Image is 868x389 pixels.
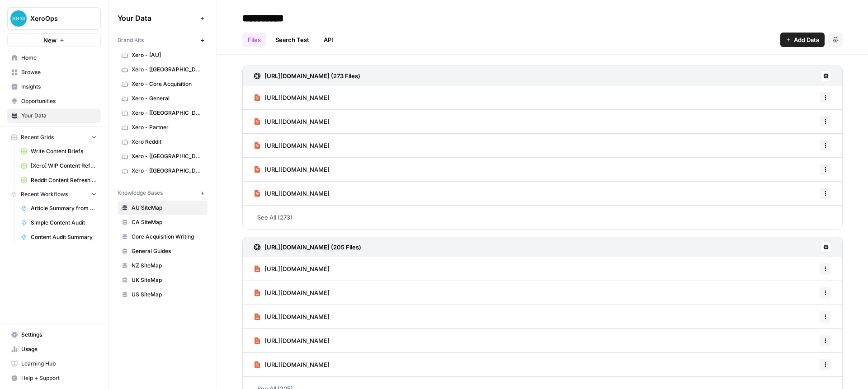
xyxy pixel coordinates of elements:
[254,86,330,109] a: [URL][DOMAIN_NAME]
[31,204,97,212] span: Article Summary from Google Docs
[132,152,203,160] span: Xero - [[GEOGRAPHIC_DATA]]
[264,117,330,126] span: [URL][DOMAIN_NAME]
[254,110,330,133] a: [URL][DOMAIN_NAME]
[10,10,27,27] img: XeroOps Logo
[118,201,208,215] a: AU SiteMap
[7,94,101,108] a: Opportunities
[264,336,330,345] span: [URL][DOMAIN_NAME]
[132,247,203,255] span: General Guides
[31,162,97,170] span: [Xero] WIP Content Refresh
[31,219,97,227] span: Simple Content Audit
[264,71,360,80] h3: [URL][DOMAIN_NAME] (273 Files)
[118,164,208,178] a: Xero - [[GEOGRAPHIC_DATA]]
[118,258,208,273] a: NZ SiteMap
[132,123,203,131] span: Xero - Partner
[118,244,208,258] a: General Guides
[17,216,101,230] a: Simple Content Audit
[21,190,68,198] span: Recent Workflows
[132,291,203,299] span: US SiteMap
[254,257,330,281] a: [URL][DOMAIN_NAME]
[43,36,57,45] span: New
[7,108,101,123] a: Your Data
[17,159,101,173] a: [Xero] WIP Content Refresh
[31,147,97,155] span: Write Content Briefs
[132,218,203,226] span: CA SiteMap
[21,112,97,120] span: Your Data
[7,80,101,94] a: Insights
[132,109,203,117] span: Xero - [[GEOGRAPHIC_DATA]]
[17,201,101,216] a: Article Summary from Google Docs
[254,281,330,305] a: [URL][DOMAIN_NAME]
[21,331,97,339] span: Settings
[132,80,203,88] span: Xero - Core Acquisition
[118,135,208,149] a: Xero Reddit
[7,328,101,342] a: Settings
[318,33,339,47] a: API
[780,33,825,47] button: Add Data
[7,65,101,80] a: Browse
[264,264,330,273] span: [URL][DOMAIN_NAME]
[21,83,97,91] span: Insights
[118,120,208,135] a: Xero - Partner
[118,106,208,120] a: Xero - [[GEOGRAPHIC_DATA]]
[118,230,208,244] a: Core Acquisition Writing
[242,33,266,47] a: Files
[21,54,97,62] span: Home
[7,356,101,371] a: Learning Hub
[31,176,97,184] span: Reddit Content Refresh - Single URL
[118,62,208,77] a: Xero - [[GEOGRAPHIC_DATA]]
[7,51,101,65] a: Home
[270,33,315,47] a: Search Test
[17,144,101,159] a: Write Content Briefs
[118,36,144,44] span: Brand Kits
[118,48,208,62] a: Xero - [AU]
[118,149,208,164] a: Xero - [[GEOGRAPHIC_DATA]]
[118,287,208,302] a: US SiteMap
[254,353,330,376] a: [URL][DOMAIN_NAME]
[132,276,203,284] span: UK SiteMap
[30,14,85,23] span: XeroOps
[132,94,203,103] span: Xero - General
[132,233,203,241] span: Core Acquisition Writing
[17,173,101,187] a: Reddit Content Refresh - Single URL
[118,77,208,91] a: Xero - Core Acquisition
[254,305,330,328] a: [URL][DOMAIN_NAME]
[7,131,101,144] button: Recent Grids
[118,273,208,287] a: UK SiteMap
[118,215,208,230] a: CA SiteMap
[264,165,330,174] span: [URL][DOMAIN_NAME]
[794,35,819,44] span: Add Data
[21,97,97,105] span: Opportunities
[254,182,330,205] a: [URL][DOMAIN_NAME]
[254,329,330,352] a: [URL][DOMAIN_NAME]
[132,167,203,175] span: Xero - [[GEOGRAPHIC_DATA]]
[132,51,203,59] span: Xero - [AU]
[132,138,203,146] span: Xero Reddit
[264,243,361,252] h3: [URL][DOMAIN_NAME] (205 Files)
[254,66,360,86] a: [URL][DOMAIN_NAME] (273 Files)
[254,134,330,157] a: [URL][DOMAIN_NAME]
[264,288,330,297] span: [URL][DOMAIN_NAME]
[264,93,330,102] span: [URL][DOMAIN_NAME]
[17,230,101,244] a: Content Audit Summary
[264,189,330,198] span: [URL][DOMAIN_NAME]
[264,360,330,369] span: [URL][DOMAIN_NAME]
[264,141,330,150] span: [URL][DOMAIN_NAME]
[7,187,101,201] button: Recent Workflows
[21,133,54,141] span: Recent Grids
[7,371,101,385] button: Help + Support
[7,7,101,30] button: Workspace: XeroOps
[7,342,101,356] a: Usage
[21,374,97,382] span: Help + Support
[118,189,163,197] span: Knowledge Bases
[21,68,97,76] span: Browse
[7,33,101,47] button: New
[118,91,208,106] a: Xero - General
[132,204,203,212] span: AU SiteMap
[21,360,97,368] span: Learning Hub
[118,13,197,23] span: Your Data
[31,233,97,241] span: Content Audit Summary
[242,206,843,229] a: See All (273)
[132,66,203,74] span: Xero - [[GEOGRAPHIC_DATA]]
[264,312,330,321] span: [URL][DOMAIN_NAME]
